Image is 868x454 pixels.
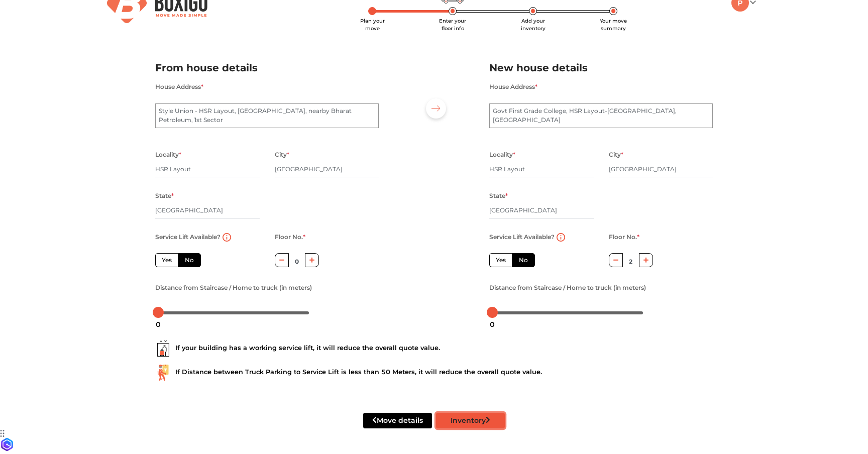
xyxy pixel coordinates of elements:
textarea: Style Union - HSR Layout, [GEOGRAPHIC_DATA], nearby Bharat Petroleum, 1st Sector [155,103,379,129]
span: Add your inventory [521,18,546,32]
h2: New house details [489,60,713,76]
label: Floor No. [275,231,305,244]
label: Yes [489,253,512,267]
label: Service Lift Available? [489,231,555,244]
div: 0 [486,316,499,333]
label: Distance from Staircase / Home to truck (in meters) [489,281,646,294]
label: Service Lift Available? [155,231,221,244]
span: Your move summary [600,18,627,32]
label: Floor No. [609,231,639,244]
label: City [609,148,623,161]
label: No [178,253,201,267]
div: If Distance between Truck Parking to Service Lift is less than 50 Meters, it will reduce the over... [155,365,713,381]
label: House Address [155,80,203,93]
div: 0 [152,316,165,333]
h2: From house details [155,60,379,76]
button: Move details [363,413,432,428]
span: Enter your floor info [439,18,466,32]
textarea: Govt First Grade College, HSR Layout-[GEOGRAPHIC_DATA], [GEOGRAPHIC_DATA] [489,103,713,129]
div: If your building has a working service lift, it will reduce the overall quote value. [155,340,713,357]
label: Yes [155,253,178,267]
label: No [512,253,535,267]
label: Distance from Staircase / Home to truck (in meters) [155,281,312,294]
img: ... [155,365,171,381]
label: State [155,189,174,202]
label: Locality [489,148,515,161]
label: City [275,148,289,161]
label: State [489,189,508,202]
button: Inventory [436,413,505,428]
label: Locality [155,148,181,161]
span: Plan your move [360,18,385,32]
img: ... [155,340,171,357]
label: House Address [489,80,537,93]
